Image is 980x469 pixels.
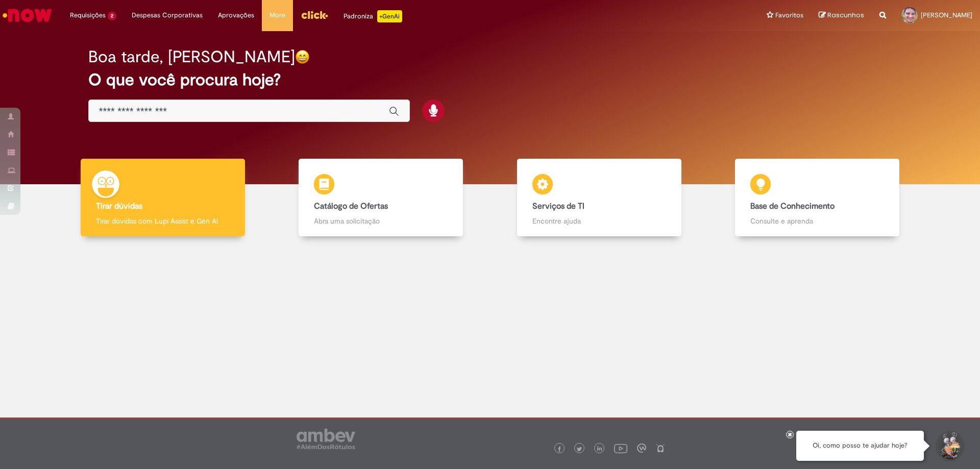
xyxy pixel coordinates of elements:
p: +GenAi [377,10,402,22]
h2: Boa tarde, [PERSON_NAME] [88,48,295,66]
img: logo_footer_ambev_rotulo_gray.png [297,429,355,449]
img: logo_footer_naosei.png [656,443,665,453]
div: Padroniza [344,10,402,22]
h2: O que você procura hoje? [88,71,892,89]
img: happy-face.png [295,50,310,64]
img: logo_footer_linkedin.png [597,446,602,452]
b: Tirar dúvidas [96,201,142,211]
a: Tirar dúvidas Tirar dúvidas com Lupi Assist e Gen Ai [54,159,272,237]
span: [PERSON_NAME] [921,11,972,19]
p: Tirar dúvidas com Lupi Assist e Gen Ai [96,216,230,226]
b: Base de Conhecimento [750,201,835,211]
span: 2 [108,12,116,20]
a: Rascunhos [819,11,864,20]
button: Iniciar Conversa de Suporte [934,431,965,461]
img: logo_footer_facebook.png [557,447,562,452]
span: Rascunhos [827,10,864,20]
span: Favoritos [775,10,803,20]
b: Catálogo de Ofertas [314,201,388,211]
b: Serviços de TI [532,201,584,211]
span: Despesas Corporativas [132,10,203,20]
p: Consulte e aprenda [750,216,884,226]
span: Aprovações [218,10,254,20]
img: logo_footer_workplace.png [637,443,646,453]
p: Abra uma solicitação [314,216,448,226]
img: logo_footer_twitter.png [577,447,582,452]
img: ServiceNow [1,5,54,26]
p: Encontre ajuda [532,216,666,226]
span: Requisições [70,10,106,20]
div: Oi, como posso te ajudar hoje? [796,431,924,461]
img: click_logo_yellow_360x200.png [301,7,328,22]
a: Base de Conhecimento Consulte e aprenda [708,159,927,237]
a: Catálogo de Ofertas Abra uma solicitação [272,159,491,237]
a: Serviços de TI Encontre ajuda [490,159,708,237]
span: More [269,10,285,20]
img: logo_footer_youtube.png [614,441,627,455]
